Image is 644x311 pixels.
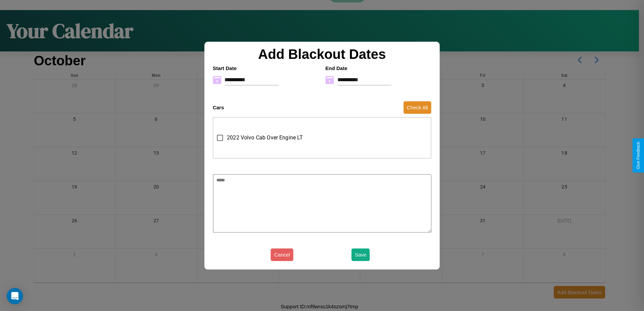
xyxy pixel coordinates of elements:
h4: Start Date [213,65,318,71]
div: Give Feedback [636,142,641,169]
span: 2022 Volvo Cab Over Engine LT [227,134,303,142]
h2: Add Blackout Dates [209,47,435,62]
div: Open Intercom Messenger [7,288,23,304]
h4: Cars [213,105,224,110]
button: Check All [403,101,431,114]
button: Save [352,248,370,261]
h4: End Date [326,65,431,71]
button: Cancel [271,248,293,261]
